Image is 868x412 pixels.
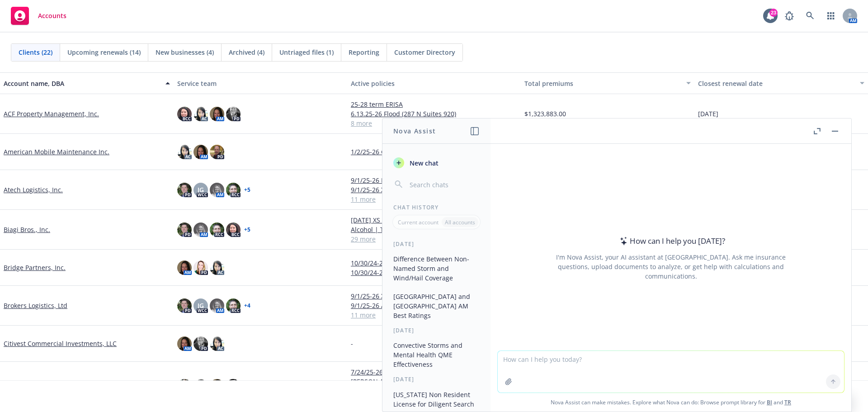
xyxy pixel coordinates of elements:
button: Convective Storms and Mental Health QME Effectiveness [390,338,483,372]
span: $1,323,883.00 [524,109,566,118]
img: photo [177,223,192,237]
a: 1/2/25-26 GL/GK Policy [351,147,517,156]
a: American Mobile Maintenance Inc. [4,147,109,156]
div: Chat History [382,204,491,211]
div: Account name, DBA [4,79,160,88]
span: [DATE] [698,109,718,118]
span: Untriaged files (1) [279,47,334,57]
a: [DATE] XS WLL (9M xs 2M) [351,215,517,225]
span: New businesses (4) [156,47,214,57]
img: photo [210,183,224,197]
button: [GEOGRAPHIC_DATA] and [GEOGRAPHIC_DATA] AM Best Ratings [390,289,483,323]
img: photo [193,145,208,159]
button: New chat [390,155,483,171]
a: + 5 [244,187,250,193]
a: 10/30/24-25 UM 25M [351,268,517,277]
img: photo [210,298,224,313]
span: Reporting [349,47,379,57]
a: 9/1/25-26 XS (Upland $1M x $5M) [351,185,517,194]
button: Active policies [347,72,521,94]
span: JG [198,301,204,310]
img: photo [226,183,241,197]
button: Closest renewal date [694,72,868,94]
p: All accounts [445,218,475,226]
a: + 5 [244,227,250,232]
span: Nova Assist can make mistakes. Explore what Nova can do: Browse prompt library for and [494,393,848,412]
a: Report a Bug [780,7,798,25]
span: Archived (4) [229,47,264,57]
a: Search [801,7,819,25]
a: 9/1/25-26 XS 5M (IWLAIC XS Program) [351,291,517,301]
a: Atech Logistics, Inc. [4,185,63,194]
span: Accounts [38,12,66,19]
span: New chat [408,158,439,168]
a: + 4 [244,303,250,308]
a: BI [767,398,772,406]
div: [DATE] [382,327,491,334]
div: Active policies [351,79,517,88]
a: Switch app [822,7,840,25]
img: photo [177,107,192,121]
img: photo [193,379,208,393]
a: 25-28 term ERISA [351,99,517,109]
div: Service team [177,79,344,88]
a: Accounts [7,3,70,28]
div: Total premiums [524,79,681,88]
div: Closest renewal date [698,79,854,88]
img: photo [210,223,224,237]
a: 9/1/25-26 IM/MTC & Tailer PD [351,175,517,185]
a: 6.13.25-26 Flood (287 N Suites 920) [351,109,517,118]
img: photo [193,107,208,121]
a: Bridge Partners, Inc. [4,263,66,272]
a: 11 more [351,194,517,204]
a: 8 more [351,118,517,128]
a: 11 more [351,310,517,320]
span: - [351,339,353,348]
div: I'm Nova Assist, your AI assistant at [GEOGRAPHIC_DATA]. Ask me insurance questions, upload docum... [544,252,798,281]
a: 10/30/24-25 Package (Bridge -[GEOGRAPHIC_DATA]) [351,258,517,268]
button: Service team [174,72,347,94]
button: Total premiums [521,72,694,94]
button: Difference Between Non-Named Storm and Wind/Hail Coverage [390,251,483,285]
a: 29 more [351,234,517,244]
p: Current account [398,218,439,226]
img: photo [177,336,192,351]
img: photo [193,223,208,237]
div: How can I help you [DATE]? [617,235,725,247]
a: Biagi Bros., Inc. [4,225,50,234]
img: photo [177,145,192,159]
h1: Nova Assist [393,126,436,136]
span: Customer Directory [394,47,455,57]
img: photo [226,379,241,393]
img: photo [210,107,224,121]
a: Citivest Commercial Investments, LLC [4,339,117,348]
input: Search chats [408,178,480,191]
a: 9/1/25-26 Auto (Captive) [351,301,517,310]
div: [DATE] [382,240,491,248]
a: Brokers Logistics, Ltd [4,301,67,310]
span: JG [198,185,204,194]
img: photo [193,260,208,275]
a: 7/24/25-26 Flood Policy ([STREET_ADDRESS][PERSON_NAME]) [351,367,517,386]
img: photo [226,223,241,237]
span: Upcoming renewals (14) [67,47,141,57]
div: [DATE] [382,375,491,383]
div: 23 [769,9,778,17]
img: photo [177,183,192,197]
img: photo [210,336,224,351]
img: photo [226,298,241,313]
a: Alcohol | TTB - Benecia, [GEOGRAPHIC_DATA] [351,225,517,234]
img: photo [177,298,192,313]
span: Clients (22) [19,47,52,57]
img: photo [210,145,224,159]
a: TR [784,398,791,406]
img: photo [177,260,192,275]
img: photo [226,107,241,121]
img: photo [210,260,224,275]
img: photo [210,379,224,393]
img: photo [177,379,192,393]
img: photo [193,336,208,351]
a: ACF Property Management, Inc. [4,109,99,118]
